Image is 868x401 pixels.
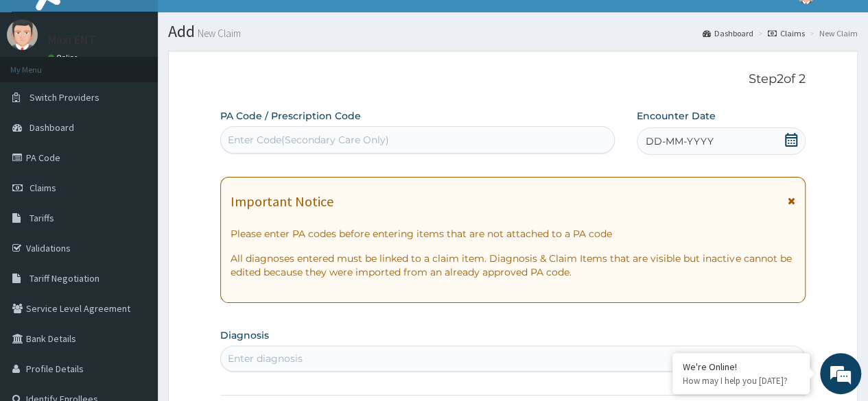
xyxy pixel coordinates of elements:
p: Maxi ENT [48,34,96,46]
div: We're Online! [683,361,799,373]
div: Enter Code(Secondary Care Only) [228,133,389,147]
small: New Claim [195,28,241,38]
h1: Add [168,23,858,40]
div: Minimize live chat window [225,7,258,40]
h1: Important Notice [231,194,333,209]
a: Dashboard [703,27,753,39]
label: Diagnosis [220,328,269,342]
span: Tariff Negotiation [30,272,99,284]
img: User Image [7,19,38,50]
textarea: Type your message and hit 'Enter' [7,260,261,308]
span: Claims [30,182,56,194]
label: Encounter Date [637,109,716,123]
span: Tariffs [30,212,54,224]
a: Online [48,53,81,62]
span: DD-MM-YYYY [646,134,714,148]
li: New Claim [806,27,858,39]
label: PA Code / Prescription Code [220,109,361,123]
p: Step 2 of 2 [220,72,806,87]
p: How may I help you today? [683,375,799,387]
img: d_794563401_company_1708531726252_794563401 [25,69,56,103]
span: Switch Providers [30,91,99,104]
a: Claims [768,27,805,39]
span: Dashboard [30,121,74,134]
div: Chat with us now [71,77,231,95]
p: All diagnoses entered must be linked to a claim item. Diagnosis & Claim Items that are visible bu... [231,252,795,279]
p: Please enter PA codes before entering items that are not attached to a PA code [231,227,795,241]
div: Enter diagnosis [228,352,303,365]
span: We're online! [80,116,189,254]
